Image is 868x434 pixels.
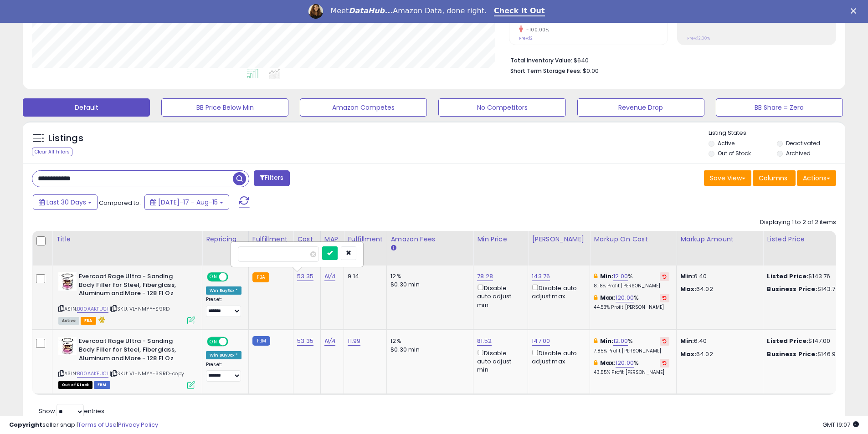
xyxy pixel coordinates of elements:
p: 6.40 [680,337,756,345]
small: Amazon Fees. [390,244,396,252]
div: Win BuyBox * [206,351,241,359]
div: Title [56,235,198,244]
small: FBM [252,336,270,346]
div: Fulfillment Cost [348,235,383,254]
p: 64.02 [680,350,756,358]
b: Listed Price: [767,337,808,345]
a: Privacy Policy [118,420,158,429]
a: 53.35 [297,272,313,281]
span: FBA [81,317,96,325]
div: Close [851,8,860,14]
small: -100.00% [523,26,549,33]
p: 8.18% Profit [PERSON_NAME] [594,283,669,289]
span: Compared to: [99,199,141,207]
a: B00AAKFUCI [77,370,108,378]
b: Min: [600,337,614,345]
b: Evercoat Rage Ultra - Sanding Body Filler for Steel, Fiberglass, Aluminum and More - 128 Fl Oz [79,337,190,365]
div: $0.30 min [390,346,466,354]
div: % [594,294,669,311]
div: ASIN: [58,272,195,323]
span: All listings that are currently out of stock and unavailable for purchase on Amazon [58,381,92,389]
div: Listed Price [767,235,846,244]
div: Disable auto adjust max [532,348,583,366]
div: $146.98 [767,350,842,358]
button: BB Price Below Min [161,98,288,117]
strong: Max: [680,285,696,293]
div: Repricing [206,235,245,244]
label: Archived [786,149,811,157]
div: 12% [390,272,466,281]
a: 120.00 [616,293,634,302]
span: Show: entries [39,407,104,415]
div: % [594,272,669,289]
a: 12.00 [613,337,628,346]
small: Prev: 12.00% [687,36,710,41]
b: Listed Price: [767,272,808,281]
b: Total Inventory Value: [510,56,572,64]
p: 6.40 [680,272,756,281]
a: N/A [324,337,335,346]
div: Win BuyBox * [206,286,241,295]
span: OFF [227,273,241,281]
div: [PERSON_NAME] [532,235,586,244]
button: Default [23,98,150,117]
div: seller snap | | [9,421,158,429]
p: 44.53% Profit [PERSON_NAME] [594,304,669,311]
label: Deactivated [786,139,820,147]
span: OFF [227,338,241,346]
a: Check It Out [494,6,545,16]
a: 12.00 [613,272,628,281]
strong: Max: [680,350,696,358]
button: Save View [704,170,751,186]
span: FBM [94,381,110,389]
li: $640 [510,54,829,65]
button: Actions [797,170,836,186]
a: 78.28 [477,272,493,281]
p: Listing States: [709,129,845,138]
i: DataHub... [349,6,393,15]
div: Meet Amazon Data, done right. [330,6,487,15]
div: Fulfillment [252,235,289,244]
h5: Listings [48,132,83,145]
div: $143.74 [767,285,842,293]
span: Columns [759,174,787,183]
a: 11.99 [348,337,360,346]
span: ON [208,273,219,281]
a: 120.00 [616,358,634,368]
a: 147.00 [532,337,550,346]
strong: Min: [680,272,694,281]
p: 7.85% Profit [PERSON_NAME] [594,348,669,354]
small: Prev: 12 [519,36,533,41]
strong: Min: [680,337,694,345]
div: $0.30 min [390,281,466,289]
b: Business Price: [767,350,817,358]
div: ASIN: [58,337,195,388]
p: 64.02 [680,285,756,293]
span: All listings currently available for purchase on Amazon [58,317,79,325]
b: Max: [600,358,616,367]
button: Last 30 Days [33,194,98,210]
div: 12% [390,337,466,345]
img: 41P+pStosTL._SL40_.jpg [58,337,77,355]
a: Terms of Use [78,420,117,429]
span: [DATE]-17 - Aug-15 [158,198,218,207]
span: Last 30 Days [46,198,86,207]
button: [DATE]-17 - Aug-15 [144,194,229,210]
div: Preset: [206,362,241,382]
a: 81.52 [477,337,492,346]
div: Markup Amount [680,235,759,244]
b: Business Price: [767,285,817,293]
b: Min: [600,272,614,281]
small: FBA [252,272,269,282]
b: Evercoat Rage Ultra - Sanding Body Filler for Steel, Fiberglass, Aluminum and More - 128 Fl Oz [79,272,190,300]
span: | SKU: VL-NMYY-S9RD [110,305,169,312]
div: Markup on Cost [594,235,673,244]
button: Revenue Drop [577,98,704,117]
button: Amazon Competes [300,98,427,117]
button: Columns [753,170,796,186]
div: Disable auto adjust max [532,283,583,301]
span: 2025-09-15 19:07 GMT [822,420,859,429]
div: % [594,337,669,354]
p: 43.55% Profit [PERSON_NAME] [594,369,669,376]
a: B00AAKFUCI [77,305,108,313]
